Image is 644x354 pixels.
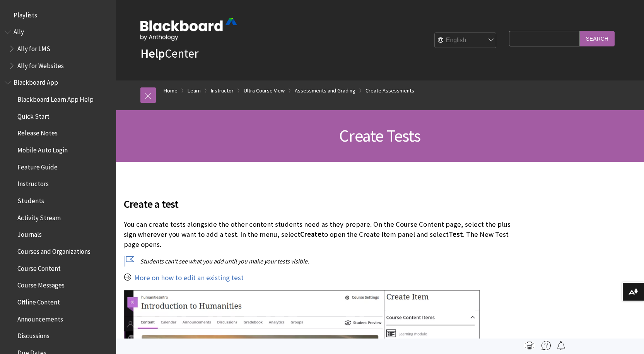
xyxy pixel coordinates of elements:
[525,341,534,350] img: Print
[542,341,551,350] img: More help
[17,110,50,120] span: Quick Start
[124,219,522,250] p: You can create tests alongside the other content students need as they prepare. On the Course Con...
[557,341,566,350] img: Follow this page
[339,125,420,146] span: Create Tests
[17,228,42,239] span: Journals
[14,76,58,87] span: Blackboard App
[140,46,165,61] strong: Help
[244,86,285,96] a: Ultra Course View
[17,194,44,205] span: Students
[300,230,321,239] span: Create
[164,86,178,96] a: Home
[14,9,37,19] span: Playlists
[17,211,61,222] span: Activity Stream
[17,313,63,323] span: Announcements
[17,127,58,137] span: Release Notes
[5,26,111,72] nav: Book outline for Anthology Ally Help
[17,144,68,154] span: Mobile Auto Login
[17,93,94,103] span: Blackboard Learn App Help
[14,26,24,36] span: Ally
[124,257,522,265] p: Students can't see what you add until you make your tests visible.
[140,18,237,41] img: Blackboard by Anthology
[5,9,111,22] nav: Book outline for Playlists
[17,42,50,53] span: Ally for LMS
[17,59,64,70] span: Ally for Websites
[17,262,61,272] span: Course Content
[134,273,244,282] a: More on how to edit an existing test
[295,86,355,96] a: Assessments and Grading
[580,31,615,46] input: Search
[17,178,49,188] span: Instructors
[124,196,522,212] span: Create a test
[17,161,58,171] span: Feature Guide
[17,329,50,340] span: Discussions
[17,296,60,306] span: Offline Content
[435,33,497,48] select: Site Language Selector
[211,86,234,96] a: Instructor
[17,245,91,255] span: Courses and Organizations
[17,279,65,289] span: Course Messages
[449,230,463,239] span: Test
[140,46,198,61] a: HelpCenter
[188,86,201,96] a: Learn
[366,86,414,96] a: Create Assessments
